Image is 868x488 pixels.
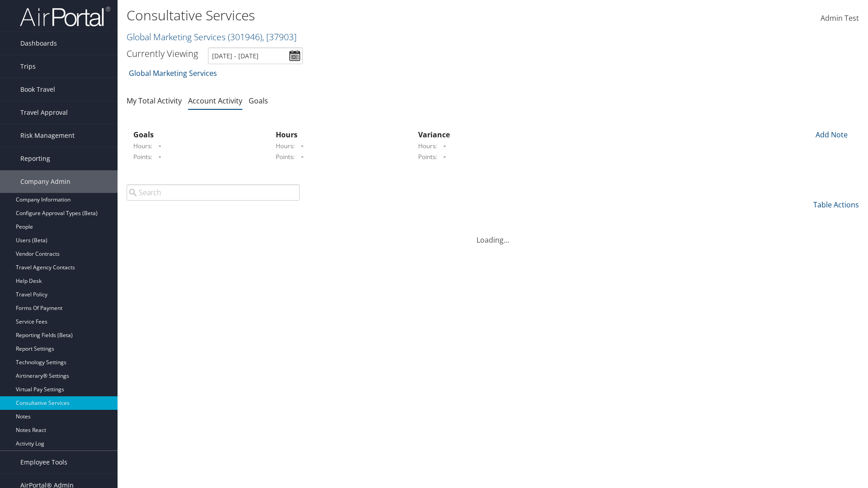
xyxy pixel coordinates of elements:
[276,141,295,150] label: Hours:
[249,96,268,106] a: Goals
[127,224,859,245] div: Loading...
[208,47,303,64] input: [DATE] - [DATE]
[20,124,75,147] span: Risk Management
[129,64,217,82] a: Global Marketing Services
[154,151,161,161] span: -
[813,200,859,210] a: Table Actions
[20,6,110,27] img: airportal-logo.png
[297,141,303,150] span: -
[127,96,182,106] a: My Total Activity
[133,141,152,150] label: Hours:
[133,152,152,161] label: Points:
[127,184,300,201] input: Search
[127,31,297,43] a: Global Marketing Services
[276,130,297,140] strong: Hours
[188,96,242,106] a: Account Activity
[439,151,446,161] span: -
[20,78,55,101] span: Book Travel
[20,147,50,170] span: Reporting
[821,5,859,33] a: Admin Test
[20,101,68,124] span: Travel Approval
[20,170,71,193] span: Company Admin
[418,141,437,150] label: Hours:
[276,152,295,161] label: Points:
[439,141,446,150] span: -
[228,31,262,43] span: ( 301946 )
[20,451,67,474] span: Employee Tools
[297,151,303,161] span: -
[262,31,297,43] span: , [ 37903 ]
[127,6,615,25] h1: Consultative Services
[418,152,437,161] label: Points:
[20,32,57,55] span: Dashboards
[418,130,450,140] strong: Variance
[809,129,852,140] div: Add Note
[133,130,154,140] strong: Goals
[20,55,36,78] span: Trips
[127,47,198,60] h3: Currently Viewing
[154,141,161,150] span: -
[821,13,859,23] span: Admin Test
